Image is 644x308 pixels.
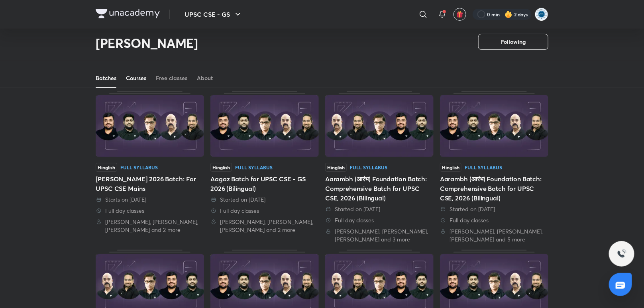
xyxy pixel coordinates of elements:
[210,218,319,234] div: Sudarshan Gurjar, Dr Sidharth Arora, Mrunal Patel and 2 more
[440,95,548,157] img: Thumbnail
[478,34,548,50] button: Following
[210,207,319,215] div: Full day classes
[325,91,434,243] div: Aarambh (आरंभ) Foundation Batch: Comprehensive Batch for UPSC CSE, 2026 (Bilingual)
[197,69,213,88] a: About
[325,174,434,203] div: Aarambh (आरंभ) Foundation Batch: Comprehensive Batch for UPSC CSE, 2026 (Bilingual)
[440,228,548,243] div: Sudarshan Gurjar, Dr Sidharth Arora, Saurabh Pandey and 5 more
[96,9,160,18] img: Company Logo
[501,38,526,46] span: Following
[440,205,548,213] div: Started on 31 May 2025
[325,205,434,213] div: Started on 8 Jun 2025
[197,74,213,82] div: About
[180,6,247,22] button: UPSC CSE - GS
[96,207,204,215] div: Full day classes
[96,74,116,82] div: Batches
[325,228,434,243] div: Sudarshan Gurjar, Dr Sidharth Arora, Mrunal Patel and 3 more
[235,165,273,170] div: Full Syllabus
[96,95,204,157] img: Thumbnail
[456,11,463,18] img: avatar
[210,95,319,157] img: Thumbnail
[120,165,158,170] div: Full Syllabus
[96,9,160,20] a: Company Logo
[126,74,146,82] div: Courses
[210,196,319,204] div: Started on 8 Sep 2025
[210,91,319,243] div: Aagaz Batch for UPSC CSE - GS 2026 (Bilingual)
[325,216,434,224] div: Full day classes
[440,91,548,243] div: Aarambh (आरंभ) Foundation Batch: Comprehensive Batch for UPSC CSE, 2026 (Bilingual)
[210,163,232,172] span: Hinglish
[96,174,204,193] div: [PERSON_NAME] 2026 Batch: For UPSC CSE Mains
[617,249,626,259] img: ttu
[96,163,117,172] span: Hinglish
[325,95,434,157] img: Thumbnail
[465,165,502,170] div: Full Syllabus
[350,165,387,170] div: Full Syllabus
[156,74,187,82] div: Free classes
[440,174,548,203] div: Aarambh (आरंभ) Foundation Batch: Comprehensive Batch for UPSC CSE, 2026 (Bilingual)
[156,69,187,88] a: Free classes
[96,69,116,88] a: Batches
[96,35,198,51] h2: [PERSON_NAME]
[96,218,204,234] div: Sudarshan Gurjar, Dr Sidharth Arora, Mrunal Patel and 2 more
[96,91,204,243] div: Nischay 2026 Batch: For UPSC CSE Mains
[126,69,146,88] a: Courses
[454,8,466,21] button: avatar
[440,216,548,224] div: Full day classes
[535,8,548,21] img: supriya Clinical research
[325,163,347,172] span: Hinglish
[505,10,512,18] img: streak
[440,163,461,172] span: Hinglish
[210,174,319,193] div: Aagaz Batch for UPSC CSE - GS 2026 (Bilingual)
[96,196,204,204] div: Starts on 3 Nov 2025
